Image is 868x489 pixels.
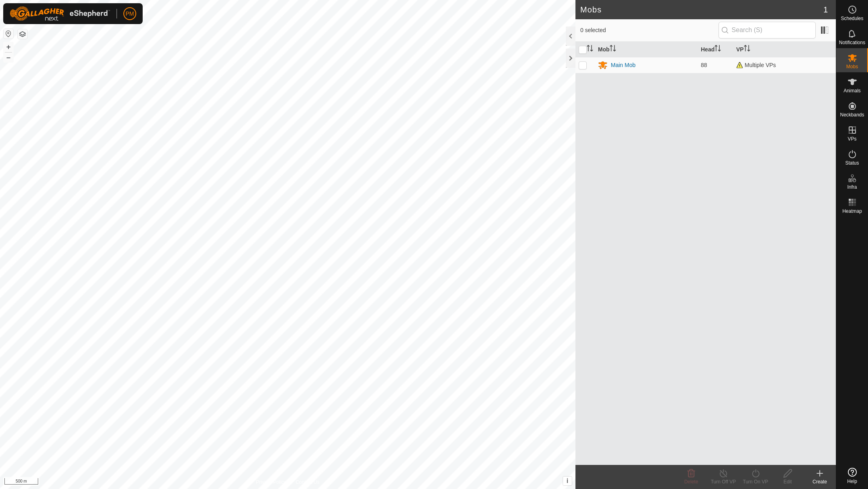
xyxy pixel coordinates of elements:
th: Mob [595,42,698,57]
span: Mobs [846,64,858,69]
span: Animals [843,88,861,93]
a: Contact Us [296,479,319,486]
p-sorticon: Activate to sort [587,46,593,53]
div: Main Mob [611,61,635,69]
th: Head [698,42,733,57]
div: Create [804,478,836,485]
span: Heatmap [842,209,862,214]
span: 0 selected [580,26,719,35]
span: Notifications [839,40,865,45]
span: Status [845,161,859,165]
a: Privacy Policy [256,479,286,486]
button: – [4,53,13,62]
div: Turn On VP [739,478,772,485]
span: i [567,477,568,484]
span: 88 [701,62,707,68]
p-sorticon: Activate to sort [714,46,721,53]
button: + [4,42,13,52]
button: Map Layers [18,29,27,39]
span: Delete [684,479,698,485]
span: Multiple VPs [736,62,776,68]
span: Infra [847,185,857,189]
th: VP [733,42,836,57]
button: i [563,477,572,485]
span: Help [847,479,857,484]
p-sorticon: Activate to sort [744,46,750,53]
div: Edit [772,478,804,485]
span: PM [126,10,134,18]
span: Neckbands [840,112,864,117]
span: 1 [823,4,828,16]
img: Gallagher Logo [10,6,110,21]
span: Schedules [841,16,863,21]
button: Reset Map [4,29,13,39]
span: VPs [848,137,856,141]
input: Search (S) [719,22,816,39]
p-sorticon: Activate to sort [610,46,616,53]
h2: Mobs [580,5,823,14]
a: Help [836,465,868,487]
div: Turn Off VP [707,478,739,485]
